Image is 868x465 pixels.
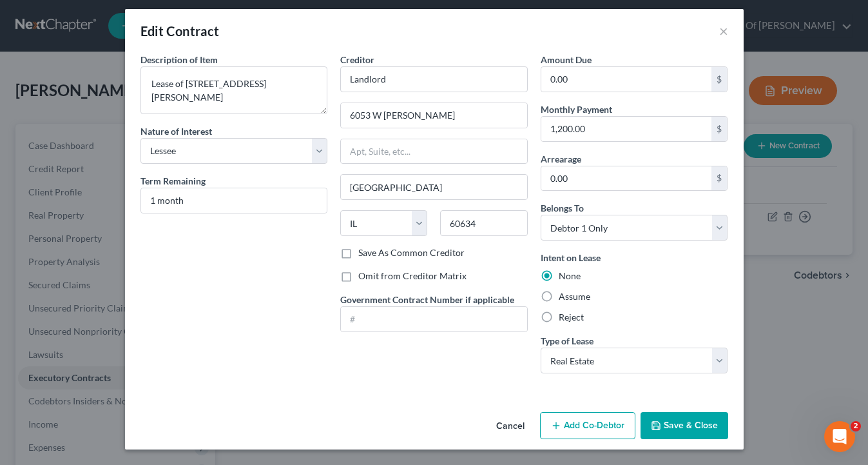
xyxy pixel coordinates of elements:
[541,166,712,191] input: 0.00
[140,54,218,65] span: Description of Item
[541,335,593,346] span: Type of Lease
[486,413,535,439] button: Cancel
[711,67,727,92] div: $
[711,117,727,141] div: $
[541,251,601,264] label: Intent on Lease
[824,421,855,452] iframe: Intercom live chat
[559,311,584,324] label: Reject
[541,67,712,92] input: 0.00
[340,293,514,306] label: Government Contract Number if applicable
[140,22,220,40] div: Edit Contract
[541,203,584,213] span: Belongs To
[540,412,635,439] button: Add Co-Debtor
[358,246,465,259] label: Save As Common Creditor
[559,290,590,303] label: Assume
[719,23,728,39] button: ×
[340,54,374,65] span: Creditor
[141,188,327,213] input: --
[559,270,581,282] label: None
[541,53,592,66] label: Amount Due
[541,103,612,116] label: Monthly Payment
[541,152,581,166] label: Arrearage
[341,175,527,199] input: Enter city...
[140,174,206,188] label: Term Remaining
[140,124,212,138] label: Nature of Interest
[358,270,467,282] label: Omit from Creditor Matrix
[711,166,727,191] div: $
[340,66,528,92] input: Search creditor by name...
[341,139,527,164] input: Apt, Suite, etc...
[341,103,527,128] input: Enter address...
[440,210,527,236] input: Enter zip..
[541,117,712,141] input: 0.00
[641,412,728,439] button: Save & Close
[341,307,527,331] input: #
[851,421,861,431] span: 2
